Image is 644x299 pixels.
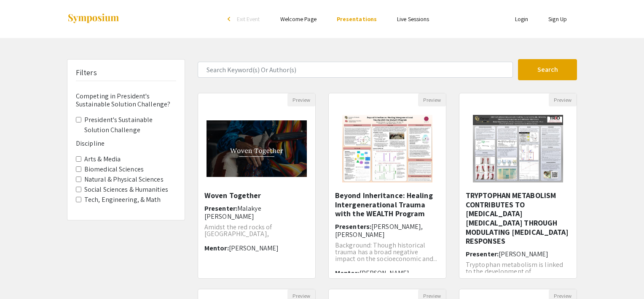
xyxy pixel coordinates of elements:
[360,269,409,277] span: [PERSON_NAME]
[549,93,577,106] button: Preview
[76,68,97,77] h5: Filters
[84,115,176,135] label: President's Sustainable Solution Challenge
[335,223,440,239] h6: Presenters:
[518,59,577,80] button: Search
[548,15,567,23] a: Sign Up
[280,15,317,23] a: Welcome Page
[67,13,120,24] img: Symposium by ForagerOne
[84,164,144,174] label: Biomedical Sciences
[84,195,161,205] label: Tech, Engineering, & Math
[459,93,577,279] div: Open Presentation <p>TRYPTOPHAN METABOLISM CONTRIBUTES TO AUTOIMMUNE ARTHRITIS THROUGH MODULATING...
[334,106,440,191] img: <p><span style="color: rgb(36, 36, 36);">Beyond Inheritance: Healing Intergenerational Trauma wit...
[228,16,233,22] div: arrow_back_ios
[237,15,260,23] span: Exit Event
[397,15,429,23] a: Live Sessions
[466,261,570,295] p: Tryptophan metabolism is linked to the development of [MEDICAL_DATA], suggesting one of its activ...
[84,185,168,195] label: Social Sciences & Humanities
[204,191,309,200] h5: Woven Together
[204,204,261,221] span: Malakye [PERSON_NAME]
[204,244,229,253] span: Mentor:
[204,204,309,220] h6: Presenter:
[335,222,423,239] span: [PERSON_NAME], [PERSON_NAME]
[515,15,529,23] a: Login
[198,62,513,78] input: Search Keyword(s) Or Author(s)
[466,250,570,258] h6: Presenter:
[335,191,440,218] h5: Beyond Inheritance: Healing Intergenerational Trauma with the WEALTH Program
[76,139,176,147] h6: Discipline
[84,174,164,185] label: Natural & Physical Sciences
[84,154,121,164] label: Arts & Media
[204,223,272,238] span: Amidst the red rocks of [GEOGRAPHIC_DATA],
[76,92,176,108] h6: Competing in President's Sustainable Solution Challenge?
[464,106,571,191] img: <p>TRYPTOPHAN METABOLISM CONTRIBUTES TO AUTOIMMUNE ARTHRITIS THROUGH MODULATING AUTOANTIBODY RESP...
[466,191,570,246] h5: TRYPTOPHAN METABOLISM CONTRIBUTES TO [MEDICAL_DATA] [MEDICAL_DATA] THROUGH MODULATING [MEDICAL_DA...
[328,93,446,279] div: Open Presentation <p><span style="color: rgb(36, 36, 36);">Beyond Inheritance: Healing Intergener...
[198,112,315,185] img: <p>Woven Together</p>
[335,241,437,263] span: Background: Though historical trauma has a broad negative impact on the socioeconomic and...
[337,15,377,23] a: Presentations
[499,250,548,258] span: [PERSON_NAME]
[287,93,315,106] button: Preview
[418,93,446,106] button: Preview
[335,269,360,277] span: Mentor:
[198,93,316,279] div: Open Presentation <p>Woven Together</p>
[229,244,279,253] span: [PERSON_NAME]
